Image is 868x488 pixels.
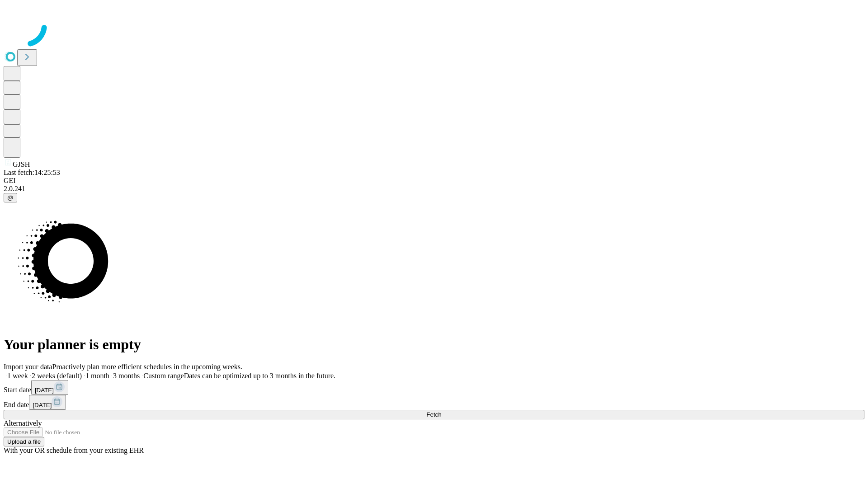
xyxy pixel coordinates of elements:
[85,372,109,380] span: 1 month
[4,169,60,176] span: Last fetch: 14:25:53
[4,410,864,419] button: Fetch
[143,372,184,380] span: Custom range
[4,380,864,395] div: Start date
[4,336,864,353] h1: Your planner is empty
[4,193,17,202] button: @
[4,446,144,454] span: With your OR schedule from your existing EHR
[7,372,28,380] span: 1 week
[32,372,82,380] span: 2 weeks (default)
[33,402,52,408] span: [DATE]
[4,185,864,193] div: 2.0.241
[35,387,54,394] span: [DATE]
[4,437,44,446] button: Upload a file
[52,363,242,371] span: Proactively plan more efficient schedules in the upcoming weeks.
[113,372,140,380] span: 3 months
[4,395,864,410] div: End date
[4,363,52,371] span: Import your data
[13,160,30,168] span: GJSH
[426,411,441,418] span: Fetch
[4,177,864,185] div: GEI
[7,194,14,201] span: @
[31,380,68,395] button: [DATE]
[4,419,42,427] span: Alternatively
[29,395,66,410] button: [DATE]
[184,372,335,380] span: Dates can be optimized up to 3 months in the future.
